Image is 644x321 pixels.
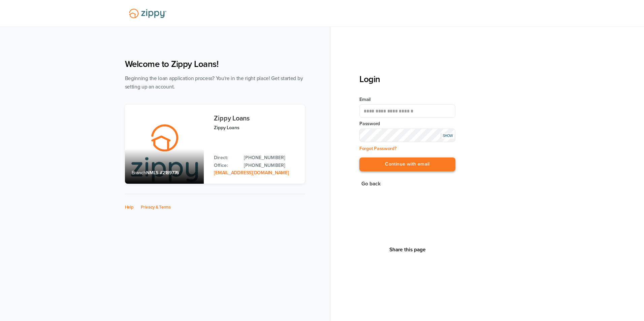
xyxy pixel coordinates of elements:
button: Go back [359,179,383,188]
a: Office Phone: 512-975-2947 [244,162,298,169]
a: Help [125,205,134,210]
input: Email Address [359,104,455,118]
a: Direct Phone: 512-975-2947 [244,154,298,162]
h3: Login [359,74,455,84]
a: Privacy & Terms [141,205,171,210]
input: Input Password [359,129,455,142]
button: Continue with email [359,157,455,171]
p: Zippy Loans [214,124,298,132]
a: Forgot Password? [359,146,396,151]
h3: Zippy Loans [214,115,298,122]
span: NMLS #2189776 [146,170,179,176]
label: Password [359,120,455,127]
label: Email [359,96,455,103]
button: Share This Page [387,246,428,253]
span: Beginning the loan application process? You're in the right place! Get started by setting up an a... [125,75,303,90]
p: Office: [214,162,237,169]
p: Direct: [214,154,237,162]
span: Branch [132,170,147,176]
h1: Welcome to Zippy Loans! [125,59,305,69]
img: Lender Logo [125,6,170,21]
a: Email Address: zippyguide@zippymh.com [214,170,289,176]
div: SHOW [441,133,454,139]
